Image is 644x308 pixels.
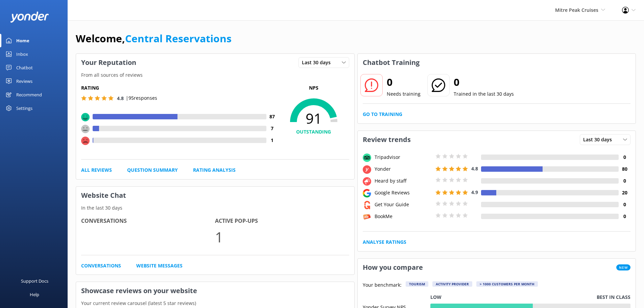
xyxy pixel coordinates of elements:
p: | 95 responses [126,94,157,102]
p: Your benchmark: [363,281,402,289]
h4: Active Pop-ups [215,217,349,226]
a: Go to Training [363,111,402,118]
p: Needs training [387,90,421,98]
h2: 0 [387,74,421,90]
p: Low [430,293,442,301]
div: Tourism [406,281,428,287]
div: Support Docs [21,274,48,288]
h4: 0 [619,177,630,185]
a: Analyse Ratings [363,238,406,246]
p: Best in class [597,293,630,301]
h4: 87 [266,113,278,120]
p: Your current review carousel (latest 5 star reviews) [76,300,354,307]
div: Yonder [373,165,434,173]
h3: Website Chat [76,187,354,204]
div: > 1000 customers per month [476,281,538,287]
div: Tripadvisor [373,153,434,161]
a: Conversations [81,262,121,269]
h4: 7 [266,125,278,132]
h3: Review trends [358,131,416,148]
div: Heard by staff [373,177,434,185]
span: New [616,264,630,270]
h4: 20 [619,189,630,196]
div: Google Reviews [373,189,434,196]
div: Reviews [16,74,32,88]
div: Recommend [16,88,42,101]
a: Central Reservations [125,31,232,45]
h4: 0 [619,153,630,161]
span: 4.8 [471,165,478,172]
h3: Showcase reviews on your website [76,282,354,300]
a: Website Messages [136,262,183,269]
h4: Conversations [81,217,215,226]
p: NPS [278,84,349,92]
img: yonder-white-logo.png [10,11,49,23]
p: 1 [215,226,349,248]
h4: 0 [619,213,630,220]
span: Mitre Peak Cruises [555,7,598,13]
a: Question Summary [127,166,178,174]
div: Activity Provider [432,281,472,287]
p: Trained in the last 30 days [454,90,514,98]
h4: OUTSTANDING [278,128,349,136]
span: 4.9 [471,189,478,195]
div: BookMe [373,213,434,220]
h2: 0 [454,74,514,90]
h5: Rating [81,84,278,92]
span: Last 30 days [302,59,335,66]
p: In the last 30 days [76,204,354,212]
a: All Reviews [81,166,112,174]
p: From all sources of reviews [76,71,354,79]
h3: Chatbot Training [358,54,425,71]
h3: Your Reputation [76,54,141,71]
div: Inbox [16,47,28,61]
div: Get Your Guide [373,201,434,208]
h1: Welcome, [76,30,232,47]
a: Rating Analysis [193,166,236,174]
h3: How you compare [358,259,428,276]
div: Settings [16,101,32,115]
h4: 1 [266,137,278,144]
h4: 80 [619,165,630,173]
span: Last 30 days [583,136,616,143]
div: Chatbot [16,61,33,74]
span: 91 [278,110,349,127]
h4: 0 [619,201,630,208]
span: 4.8 [117,95,124,101]
div: Home [16,34,29,47]
div: Help [30,288,39,301]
